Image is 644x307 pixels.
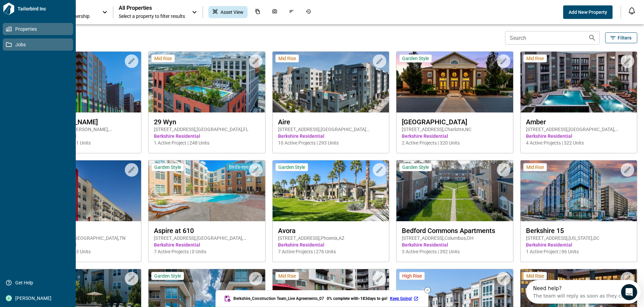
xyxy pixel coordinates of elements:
[526,248,631,255] span: 1 Active Project | 96 Units
[208,6,248,18] div: Asset View
[626,5,637,16] button: Open notification feed
[605,32,637,43] button: Filters
[7,6,101,11] div: Need help?
[273,52,389,112] img: property-asset
[3,39,73,51] a: Jobs
[154,248,259,255] span: 7 Active Projects | 0 Units
[24,34,502,41] span: 121 Properties
[402,227,507,235] span: Bedford Commons Apartments
[278,235,384,241] span: [STREET_ADDRESS] , Phoenix , AZ
[25,160,141,221] img: property-asset
[278,273,296,279] span: Mid Rise
[25,52,141,112] img: property-asset
[30,126,136,133] span: [STREET_ADDRESS][PERSON_NAME] , [GEOGRAPHIC_DATA] , CO
[12,41,67,48] span: Jobs
[278,55,296,61] span: Mid Rise
[526,126,631,133] span: [STREET_ADDRESS] , [GEOGRAPHIC_DATA] , [GEOGRAPHIC_DATA]
[154,55,172,61] span: Mid Rise
[563,5,613,19] button: Add New Property
[268,6,281,18] div: Photos
[251,6,264,18] div: Documents
[3,3,121,21] div: Open Intercom Messenger
[402,273,422,279] span: High Rise
[119,13,185,20] span: Select a property to filter results
[278,164,305,170] span: Garden Style
[119,5,185,11] span: All Properties
[526,235,631,241] span: [STREET_ADDRESS] , [US_STATE] , DC
[390,296,420,301] a: Keep Going!
[30,241,136,248] span: Berkshire Residential
[3,23,73,35] a: Properties
[154,164,181,170] span: Garden Style
[526,227,631,235] span: Berkshire 15
[526,139,631,146] span: 4 Active Projects | 322 Units
[15,5,73,12] span: Tailorbird Inc
[278,227,384,235] span: Avora
[148,52,265,112] img: property-asset
[402,118,507,126] span: [GEOGRAPHIC_DATA]
[154,227,259,235] span: Aspire at 610
[402,139,507,146] span: 2 Active Projects | 320 Units
[569,9,607,16] span: Add New Property
[396,160,513,221] img: property-asset
[278,241,384,248] span: Berkshire Residential
[396,52,513,112] img: property-asset
[585,31,599,45] button: Search properties
[221,9,244,16] span: Asset View
[154,241,259,248] span: Berkshire Residential
[12,26,67,32] span: Properties
[526,164,544,170] span: Mid Rise
[12,279,67,286] span: Get Help
[30,235,136,241] span: [STREET_ADDRESS] , [GEOGRAPHIC_DATA] , TN
[154,126,259,133] span: [STREET_ADDRESS] , [GEOGRAPHIC_DATA] , FL
[621,284,637,300] iframe: Intercom live chat
[526,118,631,126] span: Amber
[278,118,384,126] span: Aire
[30,133,136,139] span: Berkshire Residential
[402,248,507,255] span: 3 Active Projects | 392 Units
[233,296,324,301] span: Berkshire_Construction Team_Live Agreements_07
[402,164,429,170] span: Garden Style
[154,133,259,139] span: Berkshire Residential
[154,118,259,126] span: 29 Wyn
[278,248,384,255] span: 7 Active Projects | 276 Units
[30,118,136,126] span: 2020 [PERSON_NAME]
[526,273,544,279] span: Mid Rise
[402,55,429,61] span: Garden Style
[526,280,641,304] iframe: Intercom live chat discovery launcher
[273,160,389,221] img: property-asset
[402,126,507,133] span: [STREET_ADDRESS] , Charlotte , NC
[526,241,631,248] span: Berkshire Residential
[402,235,507,241] span: [STREET_ADDRESS] , Columbus , OH
[618,34,631,41] span: Filters
[12,295,67,302] span: [PERSON_NAME]
[402,133,507,139] span: Berkshire Residential
[278,133,384,139] span: Berkshire Residential
[154,273,181,279] span: Garden Style
[7,11,101,18] div: The team will reply as soon as they can
[30,248,136,255] span: 10 Active Projects | 153 Units
[30,227,136,235] span: Artisan on 18th
[521,160,637,221] img: property-asset
[148,160,265,221] img: property-asset
[302,6,315,18] div: Job History
[327,296,387,301] span: 0 % complete with -183 days to go!
[526,55,544,61] span: Mid Rise
[154,139,259,146] span: 1 Active Project | 248 Units
[30,139,136,146] span: 10 Active Projects | 231 Units
[278,139,384,146] span: 10 Active Projects | 293 Units
[278,126,384,133] span: [STREET_ADDRESS] , [GEOGRAPHIC_DATA][PERSON_NAME] , CA
[526,133,631,139] span: Berkshire Residential
[154,235,259,241] span: [STREET_ADDRESS] , [GEOGRAPHIC_DATA] , [GEOGRAPHIC_DATA]
[521,52,637,112] img: property-asset
[402,241,507,248] span: Berkshire Residential
[285,6,298,18] div: Issues & Info
[229,164,260,170] span: Bird's-eye View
